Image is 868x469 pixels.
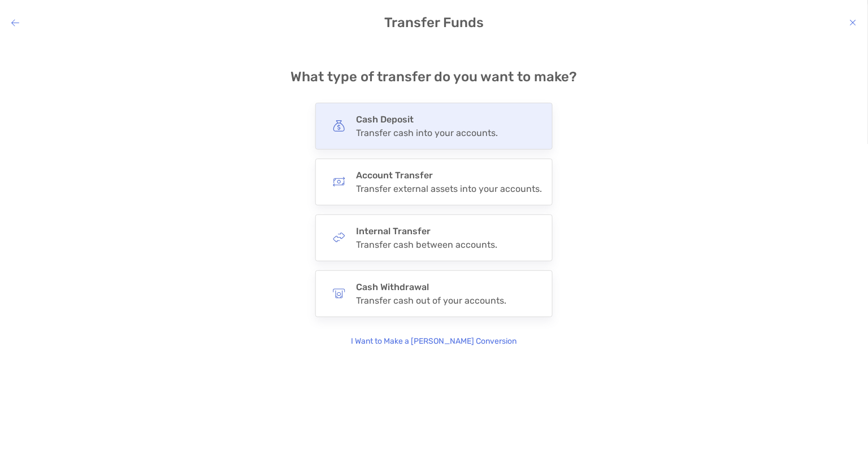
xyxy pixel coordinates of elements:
p: I Want to Make a [PERSON_NAME] Conversion [351,335,517,348]
img: button icon [333,120,345,132]
h4: Cash Deposit [356,114,498,125]
h4: Internal Transfer [356,226,497,236]
div: Transfer cash out of your accounts. [356,295,506,306]
div: Transfer cash between accounts. [356,239,497,250]
img: button icon [333,176,345,188]
img: button icon [333,231,345,244]
div: Transfer external assets into your accounts. [356,183,542,194]
h4: Account Transfer [356,170,542,181]
div: Transfer cash into your accounts. [356,128,498,138]
h4: What type of transfer do you want to make? [291,69,578,85]
img: button icon [333,287,345,300]
h4: Cash Withdrawal [356,282,506,292]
